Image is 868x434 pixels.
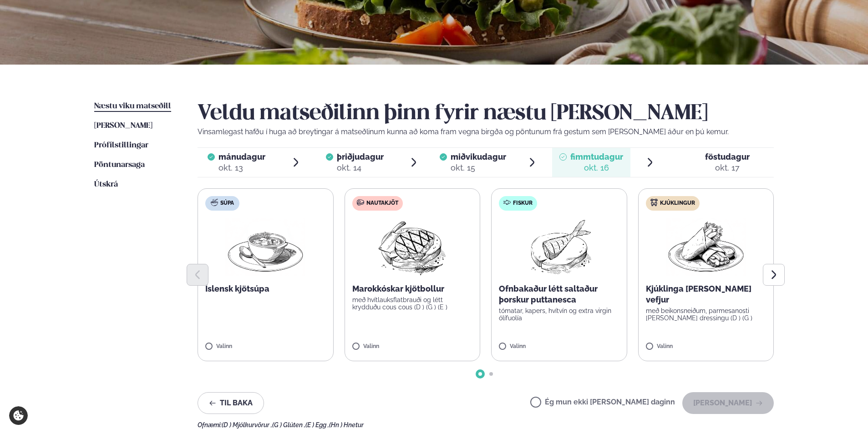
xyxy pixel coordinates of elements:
[337,152,384,161] span: þriðjudagur
[478,372,482,376] span: Go to slide 1
[357,199,364,206] img: beef.svg
[9,406,28,425] a: Cookie settings
[94,101,171,112] a: Næstu viku matseðill
[329,421,364,429] span: (Hn ) Hnetur
[94,140,148,151] a: Prófílstillingar
[305,421,329,429] span: (E ) Egg ,
[705,152,750,161] span: föstudagur
[646,283,766,305] p: Kjúklinga [PERSON_NAME] vefjur
[198,126,774,137] p: Vinsamlegast hafðu í huga að breytingar á matseðlinum kunna að koma fram vegna birgða og pöntunum...
[187,264,208,286] button: Previous slide
[220,200,234,207] span: Súpa
[372,218,452,276] img: Beef-Meat.png
[94,160,145,171] a: Pöntunarsaga
[198,101,774,126] h2: Veldu matseðilinn þinn fyrir næstu [PERSON_NAME]
[352,283,473,294] p: Marokkóskar kjötbollur
[499,307,619,322] p: tómatar, kapers, hvítvín og extra virgin ólífuolía
[570,152,623,161] span: fimmtudagur
[682,392,774,414] button: [PERSON_NAME]
[763,264,785,286] button: Next slide
[519,218,599,276] img: Fish.png
[272,421,305,429] span: (G ) Glúten ,
[705,162,750,173] div: okt. 17
[94,121,152,131] a: [PERSON_NAME]
[570,162,623,173] div: okt. 16
[198,421,774,429] div: Ofnæmi:
[218,152,265,161] span: mánudagur
[94,161,145,169] span: Pöntunarsaga
[225,218,305,276] img: Soup.png
[94,181,118,188] span: Útskrá
[646,307,766,322] p: með beikonsneiðum, parmesanosti [PERSON_NAME] dressingu (D ) (G )
[94,102,171,110] span: Næstu viku matseðill
[94,179,118,190] a: Útskrá
[650,199,658,206] img: chicken.svg
[451,152,506,161] span: miðvikudagur
[211,199,218,206] img: soup.svg
[218,162,265,173] div: okt. 13
[660,200,695,207] span: Kjúklingur
[666,218,746,276] img: Wraps.png
[513,200,533,207] span: Fiskur
[503,199,511,206] img: fish.svg
[499,283,619,305] p: Ofnbakaður létt saltaður þorskur puttanesca
[352,296,473,311] p: með hvítlauksflatbrauði og létt krydduðu cous cous (D ) (G ) (E )
[337,162,384,173] div: okt. 14
[94,141,148,149] span: Prófílstillingar
[198,392,264,414] button: Til baka
[489,372,493,376] span: Go to slide 2
[205,283,326,294] p: Íslensk kjötsúpa
[94,122,152,130] span: [PERSON_NAME]
[366,200,398,207] span: Nautakjöt
[222,421,272,429] span: (D ) Mjólkurvörur ,
[451,162,506,173] div: okt. 15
